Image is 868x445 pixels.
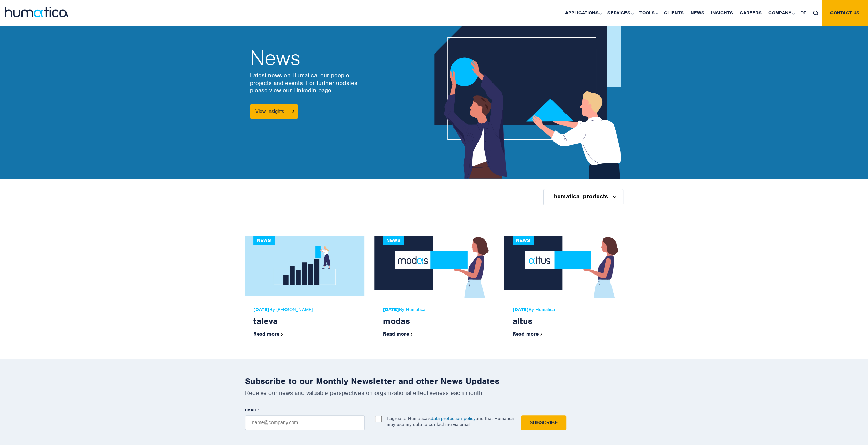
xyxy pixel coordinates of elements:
[281,333,283,336] img: arrowicon
[383,236,404,245] div: News
[245,415,365,430] input: name@company.com
[250,72,395,94] p: Latest news on Humatica, our people, projects and events. For further updates, please view our Li...
[253,315,278,326] a: taleva
[250,104,298,119] a: View Insights
[540,333,542,336] img: arrowicon
[613,196,616,198] img: d_arroww
[521,415,566,430] input: Subscribe
[411,333,413,336] img: arrowicon
[5,7,68,17] img: logo
[253,307,356,312] span: By [PERSON_NAME]
[253,331,283,337] a: Read more
[245,389,623,397] p: Receive our news and valuable perspectives on organizational effectiveness each month.
[375,416,382,422] input: I agree to Humatica’sdata protection policyand that Humatica may use my data to contact me via em...
[245,236,364,298] img: taleva
[374,236,494,298] img: modas
[383,315,410,326] a: modas
[250,48,395,68] h2: News
[513,307,615,312] span: By Humatica
[383,307,399,312] strong: [DATE]
[434,9,627,179] img: news_ban1
[800,10,806,16] span: DE
[253,236,275,245] div: News
[813,11,818,16] img: search_icon
[504,236,623,298] img: altus
[431,416,476,421] a: data protection policy
[253,307,269,312] strong: [DATE]
[513,307,529,312] strong: [DATE]
[554,194,608,199] span: humatica_products
[513,315,532,326] a: altus
[513,331,542,337] a: Read more
[387,416,514,427] p: I agree to Humatica’s and that Humatica may use my data to contact me via email.
[245,376,623,386] h2: Subscribe to our Monthly Newsletter and other News Updates
[292,110,294,113] img: arrowicon
[513,236,534,245] div: News
[383,307,485,312] span: By Humatica
[383,331,413,337] a: Read more
[245,407,257,413] span: EMAIL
